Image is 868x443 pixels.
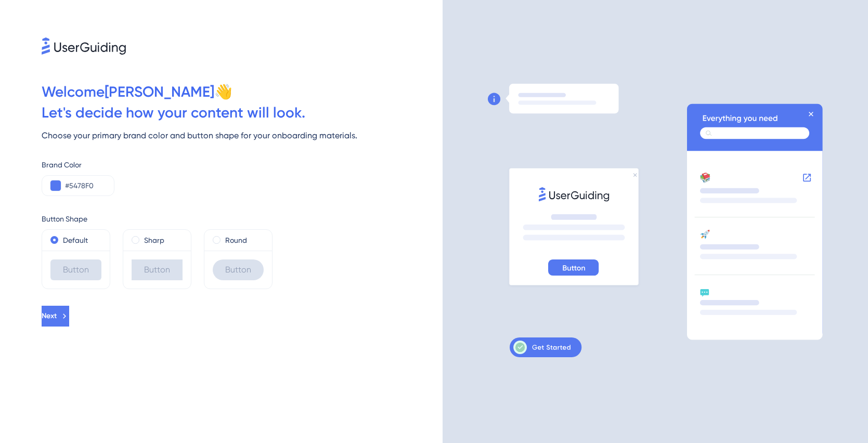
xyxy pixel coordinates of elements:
div: Button [213,259,264,280]
div: Button Shape [42,213,443,225]
div: Choose your primary brand color and button shape for your onboarding materials. [42,129,443,142]
div: Button [132,259,183,280]
div: Brand Color [42,159,443,171]
div: Welcome [PERSON_NAME] 👋 [42,82,443,102]
div: Button [50,259,101,280]
span: Next [42,310,57,322]
button: Next [42,306,69,327]
label: Default [63,234,88,246]
label: Sharp [144,234,164,246]
label: Round [225,234,247,246]
div: Let ' s decide how your content will look. [42,102,443,123]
